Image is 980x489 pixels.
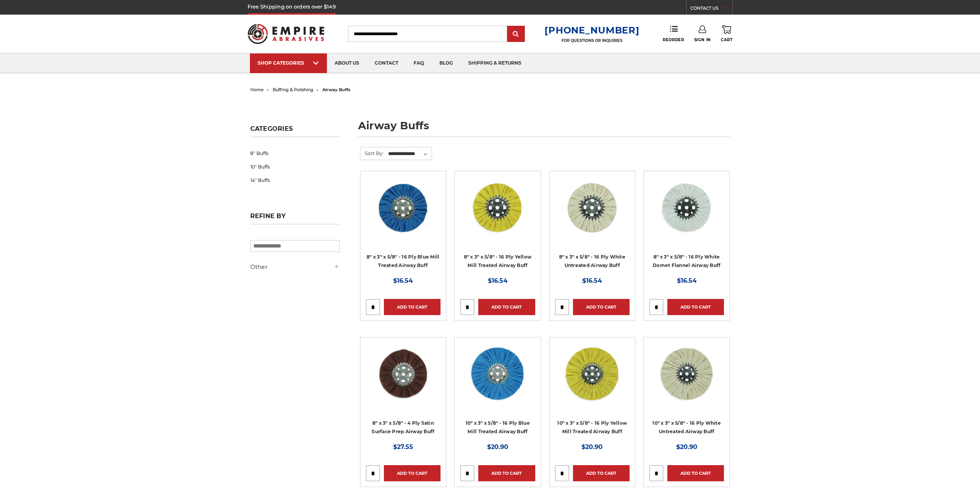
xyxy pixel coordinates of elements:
[250,262,340,272] h5: Other
[248,19,325,49] img: Empire Abrasives
[250,125,340,137] h5: Categories
[555,343,630,417] a: 10 inch yellow mill treated airway buff
[461,53,529,73] a: shipping & returns
[557,420,627,435] a: 10" x 3" x 5/8" - 16 Ply Yellow Mill Treated Airway Buff
[384,299,441,315] a: Add to Cart
[372,177,434,238] img: blue mill treated 8 inch airway buffing wheel
[273,87,313,92] a: buffing & polishing
[487,443,508,451] span: $20.90
[581,443,603,451] span: $20.90
[663,37,684,42] span: Reorder
[358,120,730,137] h1: airway buffs
[322,87,350,92] span: airway buffs
[366,343,441,417] a: 8 inch satin surface prep airway buff
[250,160,340,174] a: 10" Buffs
[653,254,720,269] a: 8" x 3" x 5/8" - 16 Ply White Domet Flannel Airway Buff
[676,443,697,451] span: $20.90
[432,53,461,73] a: blog
[656,177,717,238] img: 8 inch white domet flannel airway buffing wheel
[667,465,724,481] a: Add to Cart
[250,174,340,187] a: 14" Buffs
[460,177,535,251] a: 8 x 3 x 5/8 airway buff yellow mill treatment
[384,465,441,481] a: Add to Cart
[464,254,532,269] a: 8" x 3" x 5/8" - 16 Ply Yellow Mill Treated Airway Buff
[393,277,413,284] span: $16.54
[561,177,623,238] img: 8 inch untreated airway buffing wheel
[656,343,717,404] img: 10 inch untreated airway buffing wheel
[721,37,732,42] span: Cart
[372,420,434,435] a: 8" x 3" x 5/8" - 4 Ply Satin Surface Prep Airway Buff
[360,147,384,159] label: Sort By:
[406,53,432,73] a: faq
[649,343,724,417] a: 10 inch untreated airway buffing wheel
[677,277,697,284] span: $16.54
[367,53,406,73] a: contact
[250,212,340,224] h5: Refine by
[478,465,535,481] a: Add to Cart
[488,277,508,284] span: $16.54
[690,4,732,15] a: CONTACT US
[652,420,721,435] a: 10" x 3" x 5/8" - 16 Ply White Untreated Airway Buff
[694,37,711,42] span: Sign In
[467,343,528,404] img: 10 inch blue treated airway buffing wheel
[721,25,732,42] a: Cart
[467,177,528,238] img: 8 x 3 x 5/8 airway buff yellow mill treatment
[460,343,535,417] a: 10 inch blue treated airway buffing wheel
[327,53,367,73] a: about us
[367,254,439,269] a: 8" x 3" x 5/8" - 16 Ply Blue Mill Treated Airway Buff
[667,299,724,315] a: Add to Cart
[573,299,630,315] a: Add to Cart
[663,25,684,42] a: Reorder
[582,277,602,284] span: $16.54
[387,148,432,160] select: Sort By:
[544,25,639,36] a: [PHONE_NUMBER]
[559,254,625,269] a: 8" x 3" x 5/8" - 16 Ply White Untreated Airway Buff
[649,177,724,251] a: 8 inch white domet flannel airway buffing wheel
[466,420,530,435] a: 10" x 3" x 5/8" - 16 Ply Blue Mill Treated Airway Buff
[555,177,630,251] a: 8 inch untreated airway buffing wheel
[372,343,434,404] img: 8 inch satin surface prep airway buff
[561,343,623,404] img: 10 inch yellow mill treated airway buff
[393,443,413,451] span: $27.55
[573,465,630,481] a: Add to Cart
[366,177,441,251] a: blue mill treated 8 inch airway buffing wheel
[544,38,639,43] p: FOR QUESTIONS OR INQUIRIES
[478,299,535,315] a: Add to Cart
[250,147,340,160] a: 8" Buffs
[258,60,319,66] div: SHOP CATEGORIES
[508,27,524,42] input: Submit
[250,87,264,92] a: home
